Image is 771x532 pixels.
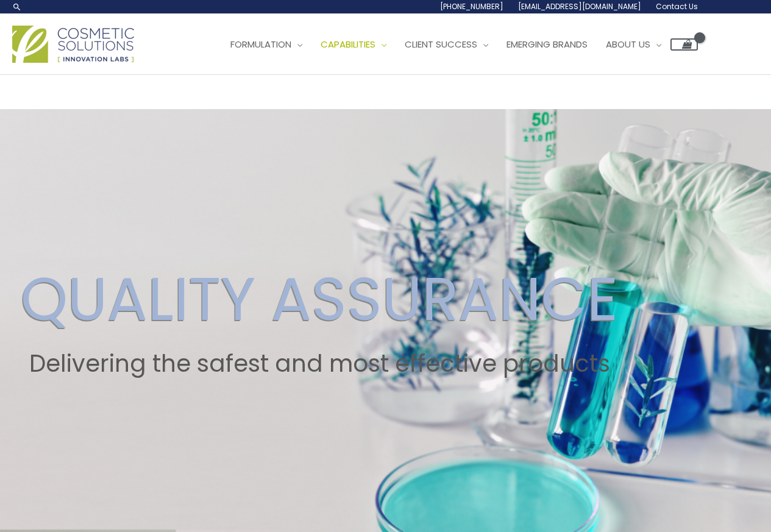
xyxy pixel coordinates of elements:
[212,26,698,63] nav: Site Navigation
[221,26,311,63] a: Formulation
[311,26,396,63] a: Capabilities
[497,26,597,63] a: Emerging Brands
[12,2,22,12] a: Search icon link
[405,38,477,51] span: Client Success
[518,1,641,12] span: [EMAIL_ADDRESS][DOMAIN_NAME]
[21,263,618,335] h2: QUALITY ASSURANCE
[606,38,650,51] span: About Us
[440,1,503,12] span: [PHONE_NUMBER]
[670,38,698,51] a: View Shopping Cart, empty
[12,26,134,63] img: Cosmetic Solutions Logo
[321,38,375,51] span: Capabilities
[396,26,497,63] a: Client Success
[506,38,588,51] span: Emerging Brands
[597,26,670,63] a: About Us
[21,350,618,378] h2: Delivering the safest and most effective products
[656,1,698,12] span: Contact Us
[230,38,291,51] span: Formulation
